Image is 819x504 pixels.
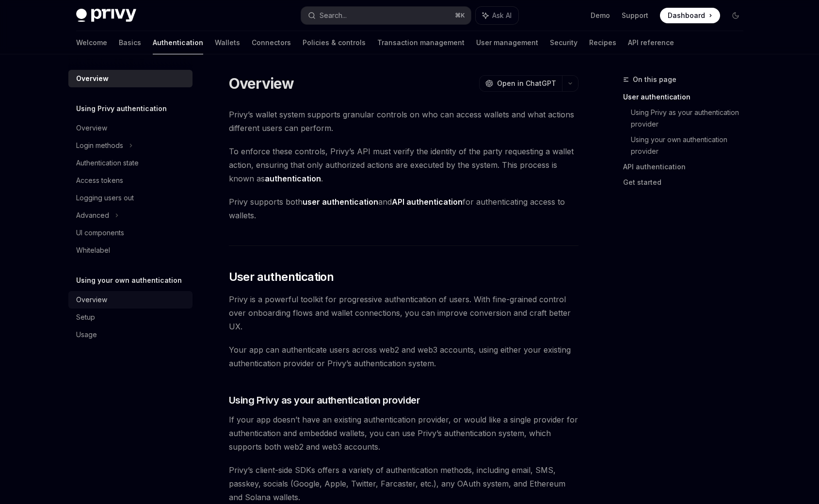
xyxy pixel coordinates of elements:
span: Privy’s wallet system supports granular controls on who can access wallets and what actions diffe... [229,108,578,135]
h5: Using your own authentication [76,275,182,286]
div: Overview [76,294,107,306]
a: Using your own authentication provider [631,132,751,159]
span: Privy supports both and for authenticating access to wallets. [229,195,578,222]
div: Whitelabel [76,244,110,256]
div: Advanced [76,210,109,221]
a: Authentication state [68,154,193,172]
a: Logging users out [68,189,193,207]
span: Dashboard [668,11,705,20]
a: Transaction management [377,31,465,54]
a: Usage [68,326,193,343]
a: UI components [68,224,193,242]
span: Privy’s client-side SDKs offers a variety of authentication methods, including email, SMS, passke... [229,463,578,504]
a: Security [550,31,578,54]
div: Logging users out [76,192,134,204]
a: API authentication [623,159,751,175]
a: Demo [591,11,610,20]
span: If your app doesn’t have an existing authentication provider, or would like a single provider for... [229,413,578,454]
button: Search...⌘K [301,7,471,24]
span: Open in ChatGPT [497,79,556,88]
h1: Overview [229,75,294,92]
a: Whitelabel [68,242,193,259]
img: dark logo [76,9,136,22]
a: Setup [68,309,193,326]
div: Overview [76,122,107,134]
a: Using Privy as your authentication provider [631,105,751,132]
span: To enforce these controls, Privy’s API must verify the identity of the party requesting a wallet ... [229,145,578,185]
span: User authentication [229,269,334,285]
a: Dashboard [660,8,720,23]
a: User authentication [623,89,751,105]
a: Get started [623,175,751,190]
a: Overview [68,70,193,87]
a: Basics [119,31,141,54]
div: Authentication state [76,157,139,169]
a: Overview [68,119,193,137]
a: Welcome [76,31,107,54]
a: Recipes [589,31,616,54]
a: Access tokens [68,172,193,189]
div: Access tokens [76,175,123,186]
button: Toggle dark mode [728,8,743,23]
div: Login methods [76,140,123,151]
strong: user authentication [303,197,378,207]
div: Search... [320,10,347,21]
button: Ask AI [476,7,518,24]
a: User management [476,31,538,54]
a: API reference [628,31,674,54]
span: On this page [633,74,676,85]
strong: API authentication [392,197,463,207]
a: Connectors [252,31,291,54]
a: Support [622,11,648,20]
button: Open in ChatGPT [479,75,562,92]
span: Using Privy as your authentication provider [229,393,420,407]
a: Policies & controls [303,31,366,54]
span: Ask AI [492,11,512,20]
a: Overview [68,291,193,309]
a: Authentication [153,31,203,54]
strong: authentication [265,174,321,183]
a: Wallets [215,31,240,54]
span: Privy is a powerful toolkit for progressive authentication of users. With fine-grained control ov... [229,293,578,333]
div: Overview [76,73,109,84]
div: UI components [76,227,124,239]
span: ⌘ K [455,12,465,19]
div: Usage [76,329,97,341]
span: Your app can authenticate users across web2 and web3 accounts, using either your existing authent... [229,343,578,370]
h5: Using Privy authentication [76,103,167,114]
div: Setup [76,311,95,323]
